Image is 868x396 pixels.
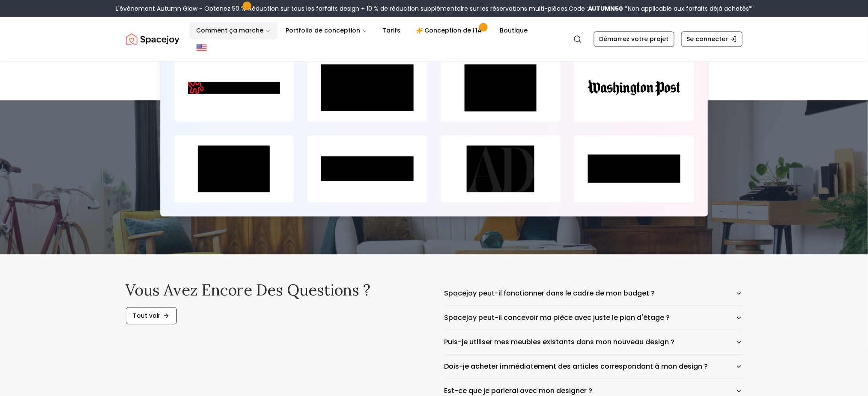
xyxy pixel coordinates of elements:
a: Tout voir [126,307,177,325]
img: client satisfait de spacejoy [441,54,561,121]
img: client satisfait de spacejoy [174,54,294,121]
a: Boutique [493,22,535,39]
font: Dois-je acheter immédiatement des articles correspondant à mon design ? [444,362,708,372]
button: Dois-je acheter immédiatement des articles correspondant à mon design ? [444,355,743,379]
font: Démarrez votre projet [600,35,669,44]
img: client satisfait de spacejoy [441,136,561,203]
font: Spacejoy peut-il fonctionner dans le cadre de mon budget ? [444,289,655,298]
font: Spacejoy peut-il concevoir ma pièce avec juste le plan d'étage ? [444,313,670,323]
font: Portfolio de conception [286,27,361,35]
a: Conception de l'IA [409,22,492,39]
font: Conception de l'IA [425,27,482,35]
img: client satisfait de spacejoy [174,136,294,203]
img: client satisfait de spacejoy [307,136,427,203]
a: Joie spatiale [126,31,179,48]
button: Spacejoy peut-il concevoir ma pièce avec juste le plan d'étage ? [444,306,743,330]
font: Vous avez encore des questions ? [126,281,371,300]
font: AUTUMN50 [588,4,623,13]
font: Réduction sur tous les forfaits design + 10 % de réduction supplémentaire sur les réservations mu... [248,4,569,13]
font: Puis-je utiliser mes meubles existants dans mon nouveau design ? [444,337,675,347]
font: Code : [569,4,588,13]
nav: Principal [190,22,535,39]
img: Logo de Spacejoy [126,31,179,48]
font: Tout voir [133,312,161,320]
font: Boutique [500,27,528,35]
img: client satisfait de spacejoy [574,136,694,203]
button: Comment ça marche [190,22,277,39]
font: L'événement Autumn Glow - Obtenez 50 % [116,4,246,13]
font: Est-ce que je parlerai avec mon designer ? [444,386,593,396]
img: client satisfait de spacejoy [574,54,694,121]
a: Tarifs [376,22,408,39]
img: États-Unis [197,43,207,53]
font: Comment ça marche [197,27,264,35]
font: Se connecter [687,35,728,44]
button: Spacejoy peut-il fonctionner dans le cadre de mon budget ? [444,282,743,306]
nav: Mondial [126,17,743,62]
font: *Non applicable aux forfaits déjà achetés* [625,4,752,13]
img: client satisfait de spacejoy [307,54,427,121]
a: Se connecter [681,32,743,47]
button: Portfolio de conception [279,22,374,39]
button: Puis-je utiliser mes meubles existants dans mon nouveau design ? [444,331,743,355]
font: Tarifs [383,27,401,35]
a: Démarrez votre projet [594,32,674,47]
